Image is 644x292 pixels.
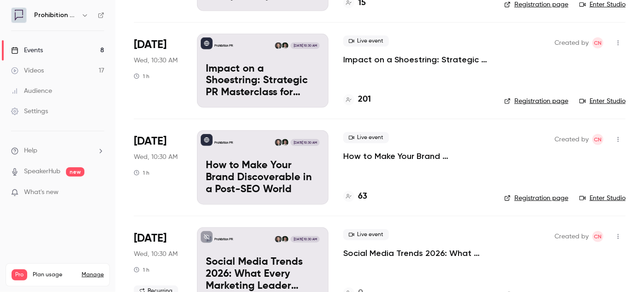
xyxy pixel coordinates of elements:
a: How to Make Your Brand Discoverable in a Post-SEO WorldProhibition PRWill OckendenChris Norton[DA... [197,130,328,204]
span: Wed, 10:30 AM [134,56,178,65]
span: [DATE] 10:30 AM [291,236,319,243]
div: Videos [11,66,44,75]
a: Enter Studio [579,194,626,203]
span: Chris Norton [592,37,603,49]
span: Help [24,146,37,156]
span: CN [594,134,602,145]
span: Wed, 10:30 AM [134,152,178,162]
p: Social Media Trends 2026: What Every Marketing Leader Needs to Know [206,256,320,292]
span: Plan usage [33,271,76,279]
span: What's new [24,188,59,197]
span: Chris Norton [592,134,603,145]
span: [DATE] 10:30 AM [291,43,319,49]
span: [DATE] [134,134,167,149]
div: Oct 15 Wed, 10:30 AM (Europe/London) [134,34,182,108]
span: Live event [343,229,389,240]
span: [DATE] [134,37,167,52]
h4: 63 [358,190,367,203]
img: Will Ockenden [282,236,288,243]
div: Settings [11,107,48,116]
span: Created by [555,37,589,49]
a: Impact on a Shoestring: Strategic PR Masterclass for Charity Comms TeamsProhibition PRWill Ockend... [197,34,328,108]
span: [DATE] 10:30 AM [291,139,319,146]
h4: 201 [358,93,371,106]
p: How to Make Your Brand Discoverable in a Post-SEO World [206,160,320,195]
a: Manage [82,271,104,279]
p: Prohibition PR [215,237,233,242]
p: Impact on a Shoestring: Strategic PR Masterclass for Charity Comms Teams [206,63,320,99]
p: Prohibition PR [215,43,233,48]
h6: Prohibition PR [34,11,78,20]
div: Audience [11,86,52,96]
iframe: Noticeable Trigger [93,189,104,197]
span: Live event [343,132,389,143]
div: 1 h [134,73,149,80]
a: SpeakerHub [24,167,60,176]
div: 1 h [134,169,149,176]
span: Created by [555,231,589,242]
a: 201 [343,93,371,106]
div: Events [11,46,43,55]
div: Nov 5 Wed, 10:30 AM (Europe/London) [134,130,182,204]
span: [DATE] [134,231,167,246]
span: CN [594,231,602,242]
img: Chris Norton [275,43,281,49]
img: Prohibition PR [12,8,26,23]
img: Chris Norton [275,139,281,146]
a: Impact on a Shoestring: Strategic PR Masterclass for Charity Comms Teams [343,54,489,65]
span: new [66,167,84,176]
span: Live event [343,36,389,47]
a: Social Media Trends 2026: What Every Marketing Leader Needs to Know [343,248,489,259]
li: help-dropdown-opener [11,146,104,156]
span: Pro [12,269,27,280]
a: 63 [343,190,367,203]
a: Registration page [504,194,568,203]
span: CN [594,37,602,49]
span: Chris Norton [592,231,603,242]
span: Created by [555,134,589,145]
img: Will Ockenden [282,139,288,146]
img: Chris Norton [275,236,281,243]
a: How to Make Your Brand Discoverable in a Post-SEO World [343,151,489,162]
p: Prohibition PR [215,140,233,145]
span: Wed, 10:30 AM [134,249,178,259]
a: Registration page [504,97,568,106]
img: Will Ockenden [282,43,288,49]
div: 1 h [134,266,149,274]
a: Enter Studio [579,97,626,106]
